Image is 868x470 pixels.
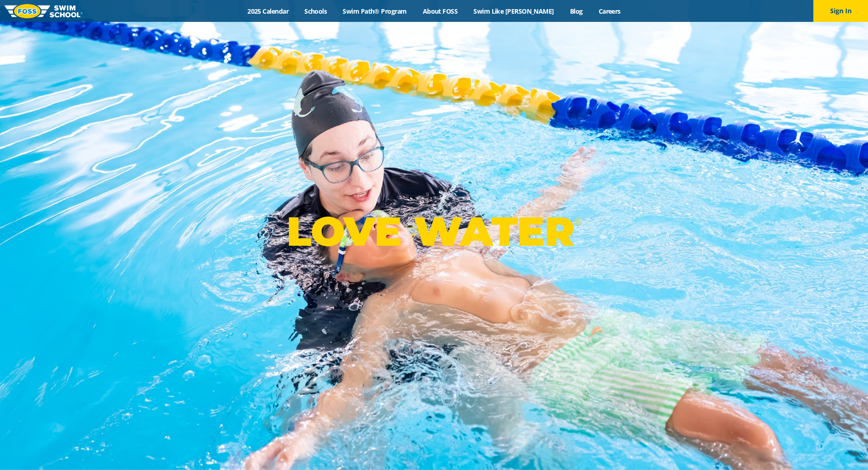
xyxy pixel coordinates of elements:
a: Swim Path® Program [335,7,415,15]
img: FOSS Swim School Logo [5,4,82,18]
a: Swim Like [PERSON_NAME] [466,7,562,15]
a: Careers [591,7,628,15]
a: 2025 Calendar [240,7,297,15]
a: Schools [297,7,335,15]
a: About FOSS [415,7,466,15]
a: Blog [562,7,591,15]
sup: ® [574,216,581,227]
p: LOVE WATER [287,207,581,256]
